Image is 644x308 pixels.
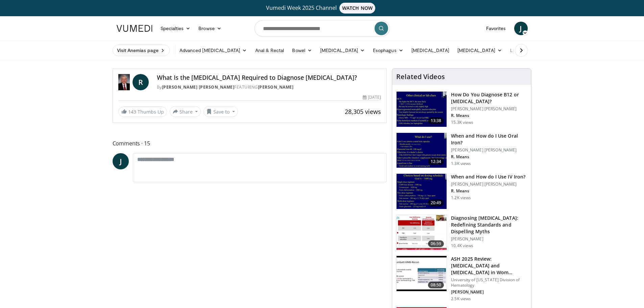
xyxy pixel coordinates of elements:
[451,133,527,146] h3: When and How do I Use Oral Iron?
[128,109,136,115] span: 143
[451,154,527,160] p: R. Means
[397,92,447,127] img: 172d2151-0bab-4046-8dbc-7c25e5ef1d9f.150x105_q85_crop-smart_upscale.jpg
[113,139,387,148] span: Comments 15
[157,84,381,90] div: By FEATURING
[369,44,407,57] a: Esophagus
[453,44,506,57] a: [MEDICAL_DATA]
[451,236,527,242] p: [PERSON_NAME]
[316,44,369,57] a: [MEDICAL_DATA]
[482,22,510,35] a: Favorites
[451,147,527,153] p: [PERSON_NAME] [PERSON_NAME]
[113,45,170,56] a: Visit Anemias page
[451,256,527,276] h3: ASH 2025 Review: [MEDICAL_DATA] and [MEDICAL_DATA] in Wom…
[397,174,447,209] img: 210b7036-983c-4937-bd73-ab58786e5846.150x105_q85_crop-smart_upscale.jpg
[157,22,195,35] a: Specialties
[451,296,471,302] p: 2.5K views
[396,133,527,168] a: 12:34 When and How do I Use Oral Iron? [PERSON_NAME] [PERSON_NAME] R. Means 1.3K views
[162,84,235,90] a: [PERSON_NAME] [PERSON_NAME]
[451,182,525,187] p: [PERSON_NAME] [PERSON_NAME]
[514,22,528,35] a: J
[339,3,375,14] span: WATCH NOW
[113,153,129,169] a: J
[255,20,390,37] input: Search topics, interventions
[451,91,527,105] h3: How Do You Diagnose B12 or [MEDICAL_DATA]?
[451,188,525,194] p: R. Means
[428,117,444,124] span: 13:38
[170,106,201,117] button: Share
[407,44,453,57] a: [MEDICAL_DATA]
[506,44,531,57] a: Liver
[118,3,527,14] a: Vumedi Week 2025 ChannelWATCH NOW
[117,25,152,32] img: VuMedi Logo
[451,215,527,235] h3: Diagnosing [MEDICAL_DATA]: Redefining Standards and Dispelling Myths
[133,74,149,90] a: R
[396,215,527,251] a: 06:59 Diagnosing [MEDICAL_DATA]: Redefining Standards and Dispelling Myths [PERSON_NAME] 10.4K views
[451,161,471,166] p: 1.3K views
[451,173,525,180] h3: When and How do I Use IV Iron?
[428,240,444,247] span: 06:59
[175,44,251,57] a: Advanced [MEDICAL_DATA]
[204,106,238,117] button: Save to
[396,256,527,302] a: 08:50 ASH 2025 Review: [MEDICAL_DATA] and [MEDICAL_DATA] in Wom… University of [US_STATE] Divisio...
[428,199,444,206] span: 20:49
[118,74,130,90] img: Dr. Robert T. Means Jr.
[451,243,473,248] p: 10.4K views
[396,173,527,209] a: 20:49 When and How do I Use IV Iron? [PERSON_NAME] [PERSON_NAME] R. Means 1.2K views
[363,94,381,100] div: [DATE]
[345,108,381,116] span: 28,305 views
[451,106,527,112] p: [PERSON_NAME] [PERSON_NAME]
[396,73,445,81] h4: Related Videos
[288,44,316,57] a: Bowel
[451,120,473,125] p: 15.3K views
[396,91,527,127] a: 13:38 How Do You Diagnose B12 or [MEDICAL_DATA]? [PERSON_NAME] [PERSON_NAME] R. Means 15.3K views
[251,44,288,57] a: Anal & Rectal
[428,158,444,165] span: 12:34
[397,256,447,291] img: dbfd5f25-7945-44a5-8d2f-245839b470de.150x105_q85_crop-smart_upscale.jpg
[157,74,381,81] h4: What Is the [MEDICAL_DATA] Required to Diagnose [MEDICAL_DATA]?
[451,277,527,288] p: University of [US_STATE] Division of Hematology
[118,106,167,117] a: 143 Thumbs Up
[451,289,527,295] p: [PERSON_NAME]
[258,84,294,90] a: [PERSON_NAME]
[451,195,471,200] p: 1.2K views
[397,133,447,168] img: 4e9eeae5-b6a7-41be-a190-5c4e432274eb.150x105_q85_crop-smart_upscale.jpg
[194,22,225,35] a: Browse
[397,215,447,250] img: f7929ac2-4813-417a-bcb3-dbabb01c513c.150x105_q85_crop-smart_upscale.jpg
[428,282,444,288] span: 08:50
[451,113,527,118] p: R. Means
